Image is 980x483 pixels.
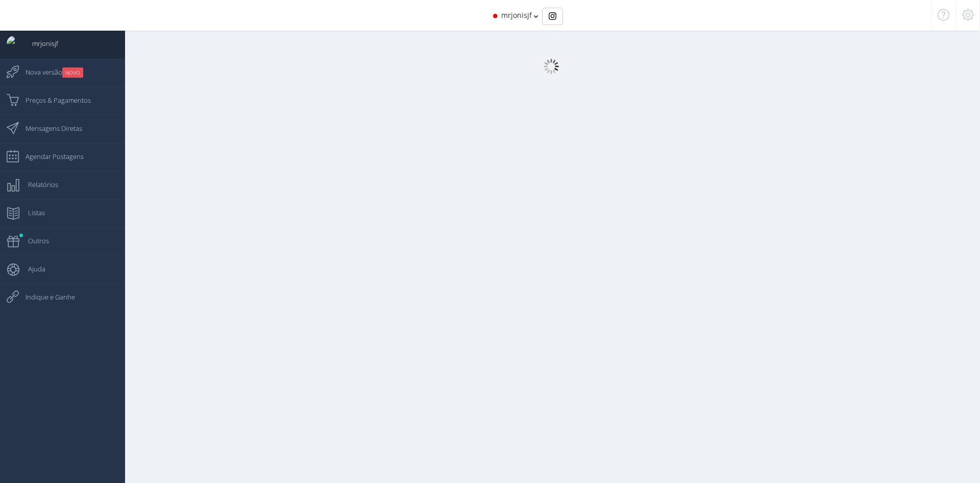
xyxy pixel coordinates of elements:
[22,31,58,56] span: mrjonisjf
[18,228,49,254] span: Outros
[62,67,83,78] small: NOVO
[18,172,58,197] span: Relatórios
[542,8,563,25] div: Basic example
[549,12,556,20] img: Instagram_simple_icon.svg
[15,87,91,113] span: Preços & Pagamentos
[15,284,75,310] span: Indique e Ganhe
[15,116,82,141] span: Mensagens Diretas
[544,59,559,74] img: loader.gif
[7,36,22,51] img: User Image
[15,59,83,85] span: Nova versão
[18,200,45,225] span: Listas
[18,256,45,282] span: Ajuda
[15,144,84,169] span: Agendar Postagens
[501,10,532,20] span: mrjonisjf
